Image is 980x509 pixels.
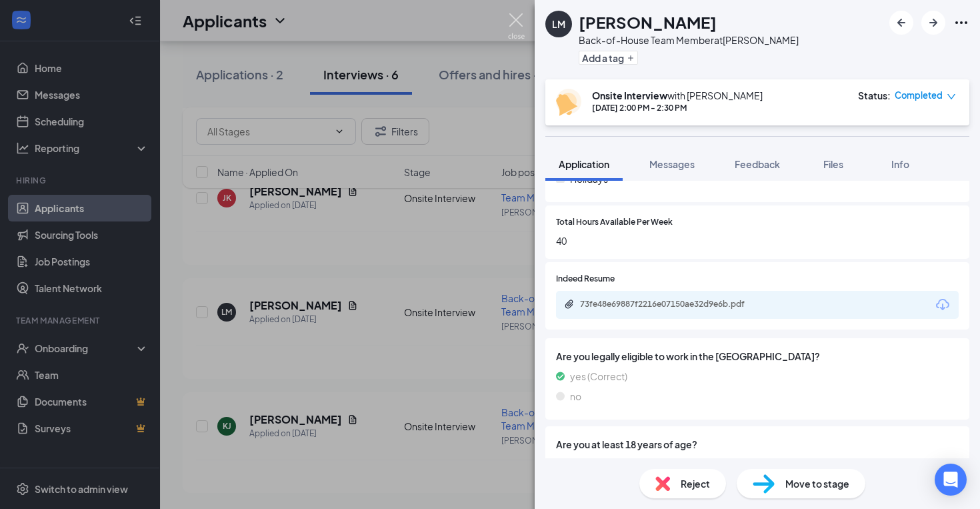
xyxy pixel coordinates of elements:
div: Status : [858,89,891,102]
span: no [570,389,581,404]
svg: Paperclip [564,299,575,310]
span: yes (Correct) [570,457,627,472]
span: Completed [895,89,943,102]
svg: Ellipses [953,15,969,31]
button: PlusAdd a tag [579,51,638,65]
span: down [947,92,956,101]
div: Open Intercom Messenger [935,464,967,496]
span: Reject [681,476,710,491]
b: Onsite Interview [592,89,667,101]
span: Messages [649,158,695,170]
span: Total Hours Available Per Week [556,216,673,229]
svg: ArrowLeftNew [893,15,909,31]
span: Are you at least 18 years of age? [556,437,959,452]
svg: Download [935,297,951,313]
span: Feedback [735,158,780,170]
span: Application [559,158,609,170]
span: yes (Correct) [570,369,627,384]
svg: ArrowRight [925,15,941,31]
div: LM [552,17,565,31]
span: Are you legally eligible to work in the [GEOGRAPHIC_DATA]? [556,349,959,364]
button: ArrowRight [921,11,945,35]
span: Move to stage [785,476,849,491]
span: 40 [556,233,959,248]
span: Indeed Resume [556,273,615,286]
span: Files [823,158,843,170]
div: [DATE] 2:00 PM - 2:30 PM [592,102,763,113]
div: 73fe48e69887f2216e07150ae32d9e6b.pdf [580,299,767,310]
h1: [PERSON_NAME] [579,11,717,33]
div: Back-of-House Team Member at [PERSON_NAME] [579,33,799,47]
a: Paperclip73fe48e69887f2216e07150ae32d9e6b.pdf [564,299,780,312]
svg: Plus [627,54,635,62]
button: ArrowLeftNew [889,11,913,35]
div: with [PERSON_NAME] [592,89,763,102]
span: Info [891,158,909,170]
